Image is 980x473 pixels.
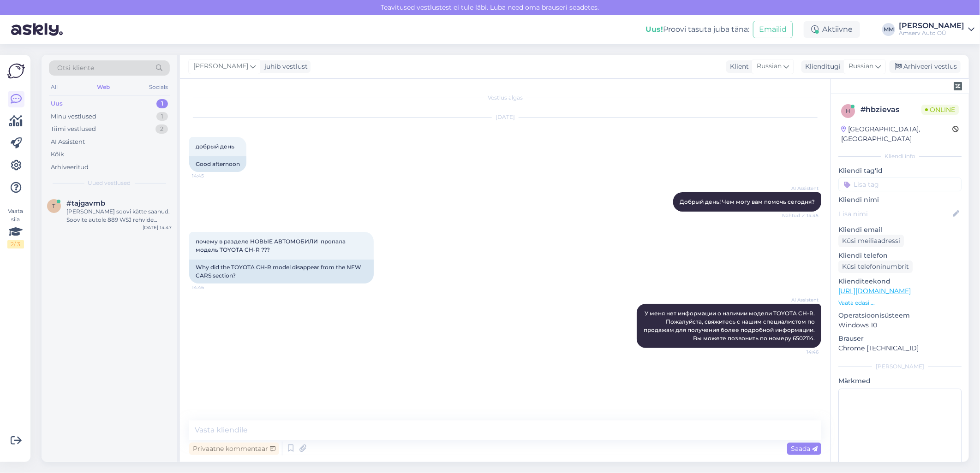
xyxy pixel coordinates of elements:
div: [PERSON_NAME] [899,22,964,30]
p: Vaata edasi ... [838,299,962,307]
p: Märkmed [838,376,962,386]
span: почему в разделе НОВЫЕ АВТОМОБИЛИ пропала модель TOYOTA CH-R ??? [196,238,347,253]
div: 1 [156,112,168,121]
div: Tiimi vestlused [51,124,96,134]
div: Vaata siia [7,207,24,248]
div: [DATE] 14:47 [143,224,172,231]
div: Arhiveeritud [51,163,89,172]
div: Minu vestlused [51,112,96,121]
span: Uued vestlused [88,179,131,187]
span: Russian [849,61,873,71]
div: Kõik [51,150,64,159]
div: 2 [155,124,168,134]
span: добрый день [196,143,234,150]
div: Good afternoon [189,156,246,172]
p: Chrome [TECHNICAL_ID] [838,343,962,353]
span: h [846,107,850,114]
span: 14:45 [192,172,227,179]
div: # hbzievas [860,104,921,115]
div: Privaatne kommentaar [189,443,279,455]
p: Brauser [838,334,962,343]
span: [PERSON_NAME] [193,61,248,71]
span: #tajgavmb [66,199,105,207]
p: Kliendi tag'id [838,166,962,176]
div: Küsi meiliaadressi [838,235,904,247]
img: Askly Logo [7,62,25,80]
div: juhib vestlust [261,62,308,71]
p: Kliendi email [838,225,962,235]
a: [PERSON_NAME]Amserv Auto OÜ [899,22,974,37]
div: 1 [156,99,168,108]
div: [DATE] [189,113,821,121]
p: Operatsioonisüsteem [838,311,962,320]
p: Klienditeekond [838,277,962,286]
div: Arhiveeri vestlus [890,60,961,73]
span: Russian [757,61,782,71]
p: Windows 10 [838,320,962,330]
img: zendesk [954,82,962,90]
p: Kliendi telefon [838,251,962,260]
div: AI Assistent [51,137,85,147]
span: Otsi kliente [57,63,94,73]
span: Nähtud ✓ 14:45 [782,212,819,219]
span: У меня нет информации о наличии модели TOYOTA CH-R. Пожалуйста, свяжитесь с нашим специалистом по... [644,310,816,342]
div: [GEOGRAPHIC_DATA], [GEOGRAPHIC_DATA] [841,124,952,144]
div: Why did the TOYOTA CH-R model disappear from the NEW CARS section? [189,260,374,284]
input: Lisa tag [838,177,962,191]
div: MM [882,23,895,36]
div: Aktiivne [804,21,860,38]
div: Socials [147,81,170,93]
div: [PERSON_NAME] [838,362,962,371]
b: Uus! [645,25,663,34]
div: [PERSON_NAME] soovi kätte saanud. Soovite autole 889 WSJ rehvide vahetust ja hoiustamist, välipes... [66,207,172,224]
a: [URL][DOMAIN_NAME] [838,287,911,295]
span: AI Assistent [784,185,819,192]
div: Vestlus algas [189,94,821,102]
span: 14:46 [784,349,819,355]
div: All [49,81,60,93]
div: Web [95,81,112,93]
span: AI Assistent [784,296,819,303]
div: Klient [726,62,749,71]
div: Amserv Auto OÜ [899,30,964,37]
div: Uus [51,99,63,108]
input: Lisa nimi [839,209,951,219]
span: t [53,202,56,209]
div: Kliendi info [838,152,962,160]
span: Saada [791,444,818,453]
div: Proovi tasuta juba täna: [645,24,749,35]
div: 2 / 3 [7,240,24,248]
button: Emailid [753,21,793,38]
span: Добрый день! Чем могу вам помочь сегодня? [680,198,815,205]
div: Küsi telefoninumbrit [838,260,913,273]
span: Online [921,105,959,115]
div: Klienditugi [801,62,841,71]
span: 14:46 [192,284,227,291]
p: Kliendi nimi [838,195,962,205]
